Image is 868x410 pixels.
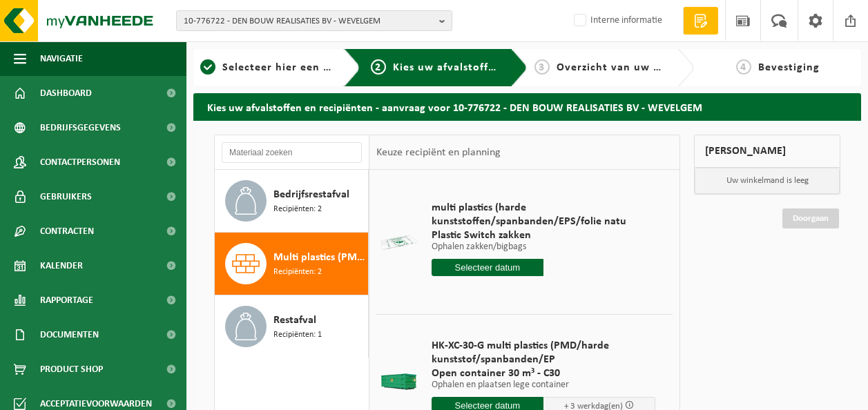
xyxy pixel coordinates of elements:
[200,59,333,76] a: 1Selecteer hier een vestiging
[200,59,215,75] span: 1
[215,233,369,295] button: Multi plastics (PMD/harde kunststoffen/spanbanden/EPS/folie naturel/folie gemengd) Recipiënten: 2
[273,203,322,216] span: Recipiënten: 2
[40,179,92,214] span: Gebruikers
[40,248,83,283] span: Kalender
[40,145,120,179] span: Contactpersonen
[432,380,656,390] p: Ophalen en plaatsen lege container
[782,208,839,228] a: Doorgaan
[432,228,656,242] span: Plastic Switch zakken
[534,59,550,75] span: 3
[571,10,662,31] label: Interne informatie
[432,367,656,380] span: Open container 30 m³ - C30
[432,259,543,276] input: Selecteer datum
[273,329,322,342] span: Recipiënten: 1
[736,59,751,75] span: 4
[40,283,93,318] span: Rapportage
[184,11,434,32] span: 10-776722 - DEN BOUW REALISATIES BV - WEVELGEM
[273,266,322,279] span: Recipiënten: 2
[273,249,365,266] span: Multi plastics (PMD/harde kunststoffen/spanbanden/EPS/folie naturel/folie gemengd)
[758,62,820,73] span: Bevestiging
[222,142,362,163] input: Materiaal zoeken
[40,41,83,76] span: Navigatie
[222,62,372,73] span: Selecteer hier een vestiging
[40,110,121,145] span: Bedrijfsgegevens
[393,62,583,73] span: Kies uw afvalstoffen en recipiënten
[40,318,99,352] span: Documenten
[215,170,369,233] button: Bedrijfsrestafval Recipiënten: 2
[215,295,369,358] button: Restafval Recipiënten: 1
[369,135,508,170] div: Keuze recipiënt en planning
[694,135,840,168] div: [PERSON_NAME]
[695,168,840,194] p: Uw winkelmand is leeg
[432,242,656,252] p: Ophalen zakken/bigbags
[432,201,656,228] span: multi plastics (harde kunststoffen/spanbanden/EPS/folie natu
[273,312,316,329] span: Restafval
[273,186,349,203] span: Bedrijfsrestafval
[193,93,861,120] h2: Kies uw afvalstoffen en recipiënten - aanvraag voor 10-776722 - DEN BOUW REALISATIES BV - WEVELGEM
[40,76,92,110] span: Dashboard
[40,352,103,387] span: Product Shop
[40,214,94,248] span: Contracten
[371,59,386,75] span: 2
[432,339,656,367] span: HK-XC-30-G multi plastics (PMD/harde kunststof/spanbanden/EP
[557,62,702,73] span: Overzicht van uw aanvraag
[176,10,452,31] button: 10-776722 - DEN BOUW REALISATIES BV - WEVELGEM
